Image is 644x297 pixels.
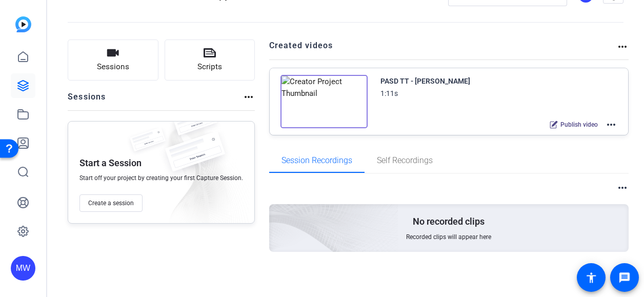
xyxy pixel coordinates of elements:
[406,233,491,241] span: Recorded clips will appear here
[150,118,249,228] img: embarkstudio-empty-session.png
[97,61,129,73] span: Sessions
[380,87,398,100] div: 1:11s
[197,61,222,73] span: Scripts
[79,194,143,212] button: Create a session
[618,271,631,284] mat-icon: message
[165,39,255,81] button: Scripts
[68,39,158,81] button: Sessions
[616,182,629,194] mat-icon: more_horiz
[125,128,171,158] img: fake-session.png
[88,199,134,207] span: Create a session
[15,16,31,32] img: blue-gradient.svg
[560,121,598,129] span: Publish video
[380,75,470,87] div: PASD TT - [PERSON_NAME]
[280,75,368,128] img: Creator Project Thumbnail
[68,91,106,110] h2: Sessions
[11,256,35,281] div: MW
[269,39,617,60] h2: Created videos
[605,118,617,131] mat-icon: more_horiz
[377,156,433,165] span: Self Recordings
[79,174,243,182] span: Start off your project by creating your first Capture Session.
[413,215,485,228] p: No recorded clips
[167,106,223,144] img: fake-session.png
[156,132,233,183] img: fake-session.png
[79,157,142,169] p: Start a Session
[281,156,352,165] span: Session Recordings
[585,271,597,284] mat-icon: accessibility
[243,91,255,103] mat-icon: more_horiz
[616,41,629,53] mat-icon: more_horiz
